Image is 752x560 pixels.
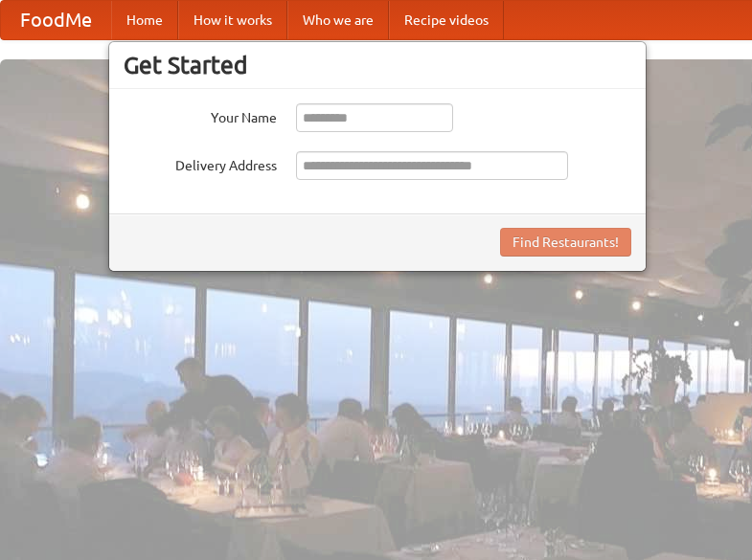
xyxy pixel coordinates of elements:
[124,103,277,127] label: Your Name
[287,1,389,39] a: Who we are
[124,51,631,79] h3: Get Started
[178,1,287,39] a: How it works
[1,1,111,39] a: FoodMe
[111,1,178,39] a: Home
[124,151,277,175] label: Delivery Address
[389,1,504,39] a: Recipe videos
[500,228,631,257] button: Find Restaurants!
